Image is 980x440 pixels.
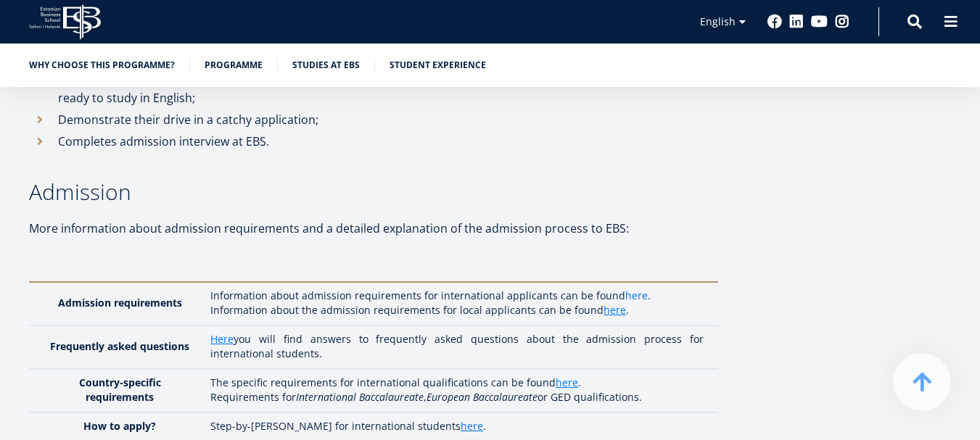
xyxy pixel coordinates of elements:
[210,390,704,404] p: Requirements for , or GED qualifications.
[17,220,79,233] span: Two-year MBA
[79,375,161,404] strong: Country-specific requirements
[835,14,849,29] a: Instagram
[83,419,156,433] strong: How to apply?
[210,375,704,390] p: The specific requirements for international qualifications can be found .
[4,202,13,212] input: One-year MBA (in Estonian)
[390,58,486,72] a: Student experience
[210,419,704,433] p: Step-by-[PERSON_NAME] for international students .
[210,332,234,346] a: Here
[345,1,391,14] span: Last Name
[29,109,718,130] li: Demonstrate their drive in a catchy application;
[210,303,704,317] p: Information about the admission requirements for local applicants can be found .
[210,289,704,303] p: Information about admission requirements for international applicants can be found .
[58,296,182,310] strong: Admission requirements
[604,303,626,317] a: here
[29,181,718,203] h3: Admission
[461,419,483,433] a: here
[811,14,828,29] a: Youtube
[17,202,135,215] span: One-year MBA (in Estonian)
[50,339,189,353] strong: Frequently asked questions
[4,221,13,231] input: Two-year MBA
[29,58,175,72] a: Why choose this programme?
[296,390,424,404] em: International Baccalaureate
[17,239,139,252] span: Technology Innovation MBA
[203,325,718,369] td: you will find answers to frequently asked questions about the admission process for international...
[292,58,360,72] a: Studies at EBS
[767,14,782,29] a: Facebook
[205,58,263,72] a: Programme
[4,240,13,249] input: Technology Innovation MBA
[29,217,718,239] p: More information about admission requirements and a detailed explanation of the admission process...
[427,390,538,404] em: European Baccalaureate
[29,65,718,109] li: Has sufficient proficiency in English (B2). We offer some courses both in English and Estonian bu...
[789,14,804,29] a: Linkedin
[625,289,648,303] a: here
[556,375,578,390] a: here
[29,130,718,152] li: Completes admission interview at EBS.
